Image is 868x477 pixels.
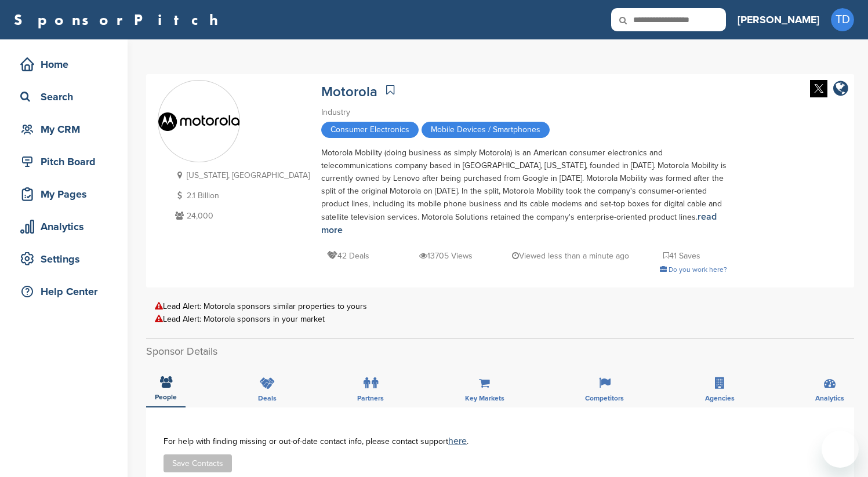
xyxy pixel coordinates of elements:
[321,83,377,100] a: Motorola
[448,435,467,447] a: here
[822,431,859,468] iframe: Button to launch messaging window
[172,209,310,223] p: 24,000
[155,394,177,400] span: People
[12,116,116,143] a: My CRM
[17,119,116,140] div: My CRM
[12,213,116,240] a: Analytics
[164,436,837,446] div: For help with finding missing or out-of-date contact info, please contact support .
[738,12,819,28] h3: [PERSON_NAME]
[17,281,116,302] div: Help Center
[419,249,473,263] p: 13705 Views
[12,83,116,110] a: Search
[17,249,116,270] div: Settings
[146,344,854,359] h2: Sponsor Details
[357,395,384,402] span: Partners
[17,54,116,75] div: Home
[321,122,419,138] span: Consumer Electronics
[155,315,845,323] div: Lead Alert: Motorola sponsors in your market
[815,395,844,402] span: Analytics
[327,249,369,263] p: 42 Deals
[17,216,116,237] div: Analytics
[669,265,727,274] span: Do you work here?
[422,122,550,138] span: Mobile Devices / Smartphones
[705,395,735,402] span: Agencies
[172,168,310,183] p: [US_STATE], [GEOGRAPHIC_DATA]
[660,265,727,274] a: Do you work here?
[738,7,819,32] a: [PERSON_NAME]
[14,12,226,27] a: SponsorPitch
[321,106,727,119] div: Industry
[12,148,116,175] a: Pitch Board
[17,86,116,107] div: Search
[831,8,854,31] span: TD
[810,80,827,97] img: Twitter white
[258,395,277,402] span: Deals
[158,112,239,131] img: Sponsorpitch & Motorola
[12,51,116,78] a: Home
[321,147,727,237] div: Motorola Mobility (doing business as simply Motorola) is an American consumer electronics and tel...
[663,249,700,263] p: 41 Saves
[12,278,116,305] a: Help Center
[12,246,116,272] a: Settings
[172,188,310,203] p: 2.1 Billion
[12,181,116,207] a: My Pages
[512,249,629,263] p: Viewed less than a minute ago
[833,80,848,99] a: company link
[155,302,845,311] div: Lead Alert: Motorola sponsors similar properties to yours
[164,454,232,472] button: Save Contacts
[17,151,116,172] div: Pitch Board
[465,395,504,402] span: Key Markets
[585,395,624,402] span: Competitors
[17,184,116,205] div: My Pages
